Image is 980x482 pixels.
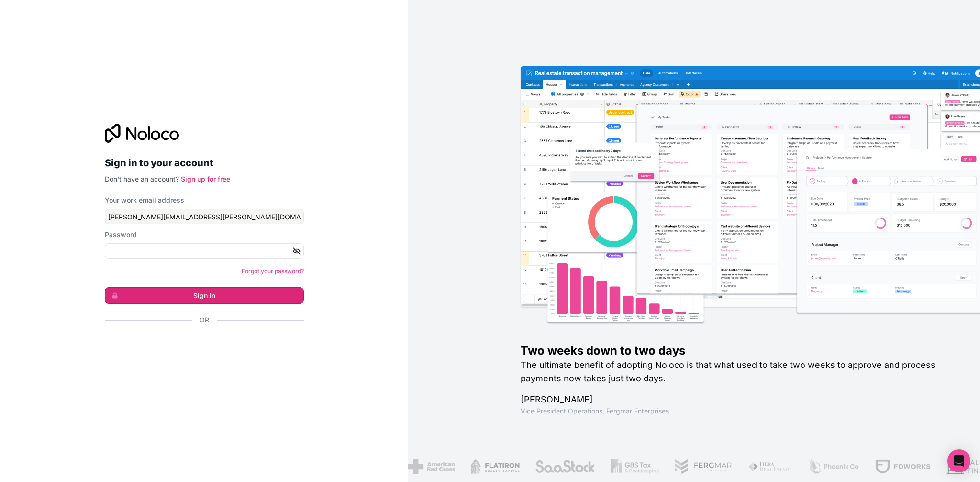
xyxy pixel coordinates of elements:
button: Sign in [105,287,304,304]
span: Don't have an account? [105,175,179,183]
img: /assets/fiera-fwj2N5v4.png [706,459,751,474]
h2: The ultimate benefit of adopting Noloco is that what used to take two weeks to approve and proces... [521,358,949,385]
label: Password [105,230,137,240]
a: Forgot your password? [242,267,304,275]
h1: [PERSON_NAME] [521,393,949,406]
img: /assets/gbstax-C-GtDUiK.png [569,459,618,474]
h2: Sign in to your account [105,154,304,172]
img: /assets/baldridge-DxmPIwAm.png [904,459,967,474]
input: Email address [105,209,304,224]
img: /assets/saastock-C6Zbiodz.png [494,459,554,474]
img: /assets/flatiron-C8eUkumj.png [429,459,479,474]
h1: Two weeks down to two days [521,343,949,358]
img: /assets/fergmar-CudnrXN5.png [633,459,691,474]
a: Sign up for free [181,175,230,183]
img: /assets/phoenix-BREaitsQ.png [767,459,818,474]
label: Your work email address [105,195,184,205]
div: Open Intercom Messenger [947,449,970,472]
input: Password [105,243,304,259]
h1: Vice President Operations , Fergmar Enterprises [521,406,949,416]
img: /assets/american-red-cross-BAupjrZR.png [367,459,413,474]
iframe: Sign in with Google Button [100,335,301,356]
span: Or [200,315,209,325]
img: /assets/fdworks-Bi04fVtw.png [834,459,890,474]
